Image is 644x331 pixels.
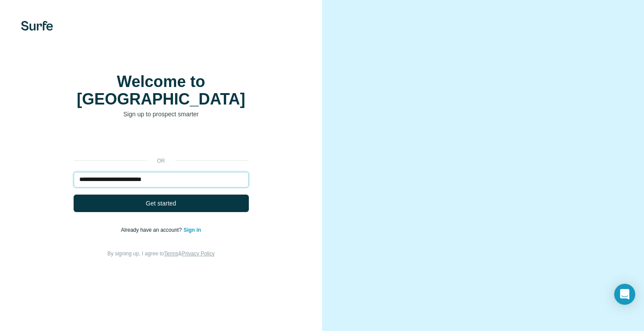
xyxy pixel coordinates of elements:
[146,199,176,208] span: Get started
[107,251,215,257] span: By signing up, I agree to &
[184,227,201,233] a: Sign in
[69,132,253,151] iframe: Sign in with Google Button
[164,251,179,257] a: Terms
[74,73,249,108] h1: Welcome to [GEOGRAPHIC_DATA]
[147,157,175,165] p: or
[74,110,249,118] p: Sign up to prospect smarter
[182,251,215,257] a: Privacy Policy
[74,195,249,212] button: Get started
[121,227,184,233] span: Already have an account?
[614,284,635,305] div: Open Intercom Messenger
[21,21,53,31] img: Surfe's logo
